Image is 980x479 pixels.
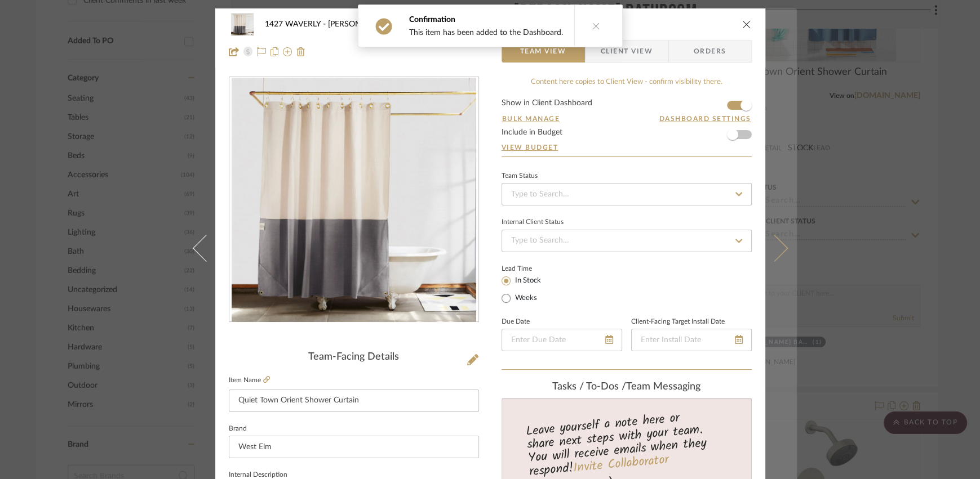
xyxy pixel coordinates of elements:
[229,78,478,322] div: 0
[502,319,530,325] label: Due Date
[229,426,247,432] label: Brand
[502,173,538,179] div: Team Status
[572,450,668,478] a: Invite Collaborator
[229,375,270,385] label: Item Name
[502,114,561,124] button: Bulk Manage
[502,183,752,205] input: Type to Search…
[502,220,564,225] div: Internal Client Status
[229,472,287,478] label: Internal Description
[552,382,626,392] span: Tasks / To-Dos /
[502,263,560,274] label: Lead Time
[631,319,725,325] label: Client-Facing Target Install Date
[328,20,434,28] span: [PERSON_NAME] Bathroom
[513,276,541,286] label: In Stock
[502,329,622,351] input: Enter Due Date
[502,230,752,252] input: Type to Search…
[409,14,563,25] div: Confirmation
[229,436,479,458] input: Enter Brand
[229,13,256,35] img: b52adf44-282c-4fe0-aac9-9e0e5d4eadba_48x40.jpg
[631,329,752,351] input: Enter Install Date
[502,143,752,152] a: View Budget
[265,20,328,28] span: 1427 WAVERLY
[409,28,563,38] div: This item has been added to the Dashboard.
[296,47,305,56] img: Remove from project
[232,78,476,322] img: b52adf44-282c-4fe0-aac9-9e0e5d4eadba_436x436.jpg
[502,77,752,88] div: Content here copies to Client View - confirm visibility there.
[502,274,560,305] mat-radio-group: Select item type
[229,351,479,364] div: Team-Facing Details
[659,114,752,124] button: Dashboard Settings
[742,19,752,29] button: close
[681,40,739,62] span: Orders
[502,381,752,393] div: team Messaging
[601,40,653,62] span: Client View
[229,390,479,412] input: Enter Item Name
[513,293,537,303] label: Weeks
